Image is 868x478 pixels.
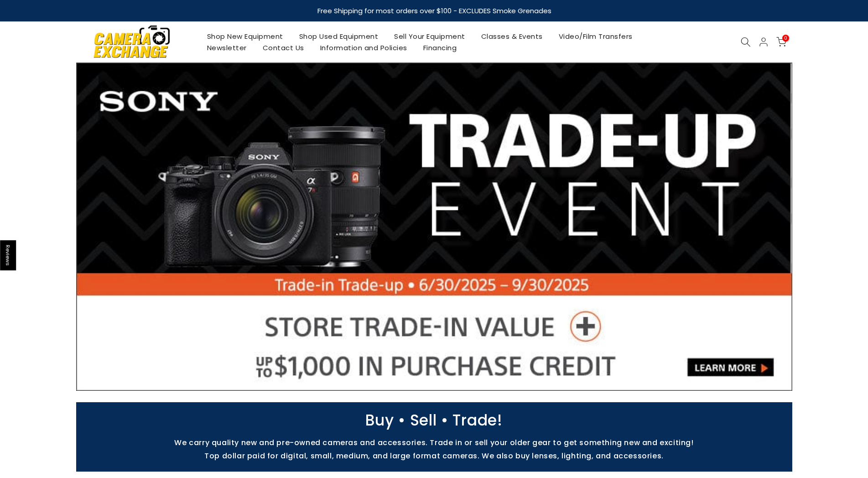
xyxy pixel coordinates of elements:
[427,376,432,381] li: Page dot 3
[408,376,413,381] li: Page dot 1
[782,35,789,42] span: 0
[199,31,291,42] a: Shop New Equipment
[456,376,461,381] li: Page dot 6
[291,31,386,42] a: Shop Used Equipment
[199,42,255,53] a: Newsletter
[473,31,551,42] a: Classes & Events
[776,37,786,47] a: 0
[317,6,551,16] strong: Free Shipping for most orders over $100 - EXCLUDES Smoke Grenades
[551,31,640,42] a: Video/Film Transfers
[446,376,451,381] li: Page dot 5
[72,452,797,460] p: Top dollar paid for digital, small, medium, and large format cameras. We also buy lenses, lightin...
[437,376,442,381] li: Page dot 4
[255,42,312,53] a: Contact Us
[415,42,465,53] a: Financing
[312,42,415,53] a: Information and Policies
[417,376,422,381] li: Page dot 2
[386,31,473,42] a: Sell Your Equipment
[72,438,797,447] p: We carry quality new and pre-owned cameras and accessories. Trade in or sell your older gear to g...
[72,416,797,425] p: Buy • Sell • Trade!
